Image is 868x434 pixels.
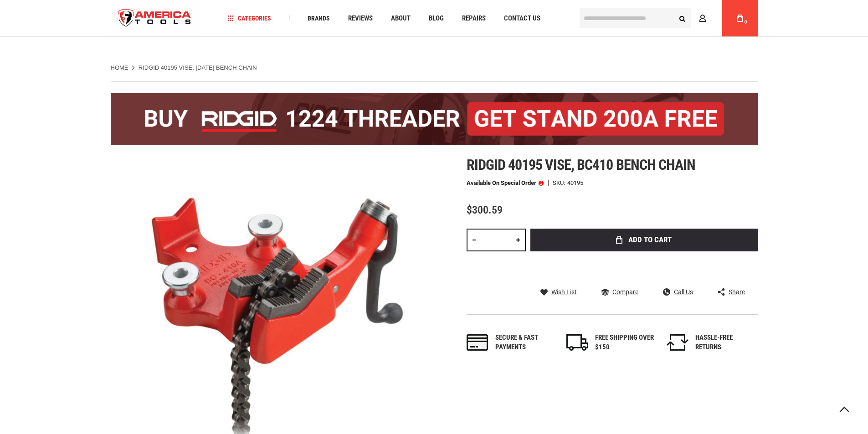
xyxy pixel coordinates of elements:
span: Contact Us [504,15,540,22]
span: Brands [308,15,330,21]
div: FREE SHIPPING OVER $150 [595,333,654,352]
img: returns [667,334,688,351]
span: Wish List [551,289,577,295]
span: Call Us [674,289,693,295]
span: 0 [745,20,747,25]
span: Repairs [462,15,486,22]
span: Blog [429,15,444,22]
span: Reviews [348,15,373,22]
span: Share [729,289,745,295]
img: America Tools [111,1,199,36]
strong: SKU [553,180,567,186]
a: Contact Us [500,12,544,25]
span: About [391,15,411,22]
img: payments [467,334,488,351]
img: shipping [566,334,588,351]
iframe: Secure express checkout frame [529,254,760,281]
strong: RIDGID 40195 VISE, [DATE] BENCH CHAIN [139,64,257,71]
div: Secure & fast payments [495,333,555,352]
a: Call Us [663,288,693,296]
button: Add to Cart [530,229,758,251]
button: Search [674,10,691,27]
span: Ridgid 40195 vise, bc410 bench chain [467,156,695,174]
span: Add to Cart [628,236,672,244]
span: $300.59 [467,204,503,216]
img: BOGO: Buy the RIDGID® 1224 Threader (26092), get the 92467 200A Stand FREE! [111,93,758,145]
div: 40195 [567,180,583,186]
a: store logo [111,1,199,36]
a: Repairs [458,12,490,25]
a: Brands [303,12,334,25]
a: Wish List [540,288,577,296]
a: Reviews [344,12,377,25]
div: HASSLE-FREE RETURNS [695,333,755,352]
p: Available on Special Order [467,180,544,186]
a: Compare [601,288,638,296]
span: Categories [227,15,271,21]
a: Blog [425,12,448,25]
a: About [387,12,415,25]
a: Home [111,64,128,72]
span: Compare [612,289,638,295]
a: Categories [223,12,275,25]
